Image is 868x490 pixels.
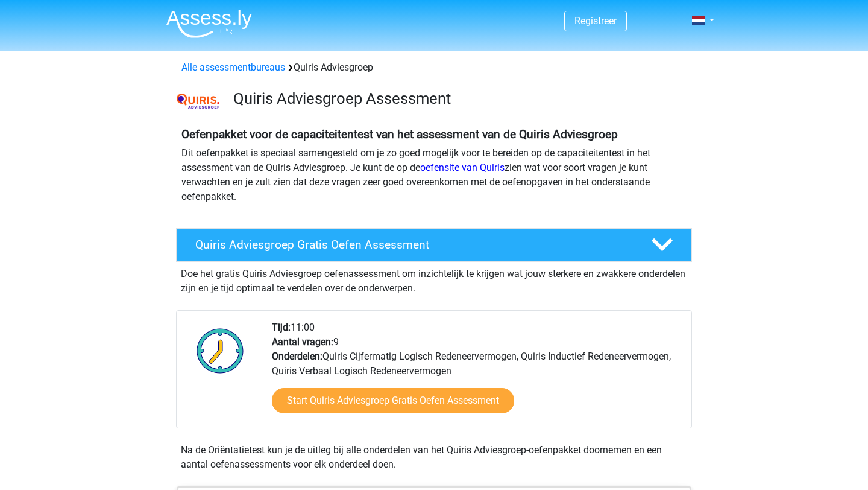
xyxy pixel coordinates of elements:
b: Oefenpakket voor de capaciteitentest van het assessment van de Quiris Adviesgroep [181,127,618,141]
b: Aantal vragen: [272,336,333,348]
img: Quiris Adviesgroep Logo [177,94,219,109]
b: Tijd: [272,322,291,333]
a: oefensite van Quiris [420,162,505,173]
a: Quiris Adviesgroep Gratis Oefen Assessment [171,228,697,262]
div: Quiris Adviesgroep [177,60,691,75]
img: Assessly [166,10,252,38]
p: Dit oefenpakket is speciaal samengesteld om je zo goed mogelijk voor te bereiden op de capaciteit... [181,146,687,204]
div: Doe het gratis Quiris Adviesgroep oefenassessment om inzichtelijk te krijgen wat jouw sterkere en... [176,262,692,296]
h3: Quiris Adviesgroep Assessment [233,89,682,108]
div: 11:00 9 Quiris Cijfermatig Logisch Redeneervermogen, Quiris Inductief Redeneervermogen, Quiris Ve... [263,320,691,428]
a: Alle assessmentbureaus [181,62,285,73]
h4: Quiris Adviesgroep Gratis Oefen Assessment [195,238,632,252]
a: Start Quiris Adviesgroep Gratis Oefen Assessment [272,388,514,413]
div: Na de Oriëntatietest kun je de uitleg bij alle onderdelen van het Quiris Adviesgroep-oefenpakket ... [176,443,692,472]
b: Onderdelen: [272,351,322,362]
a: Registreer [574,15,617,27]
img: Klok [190,320,251,381]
